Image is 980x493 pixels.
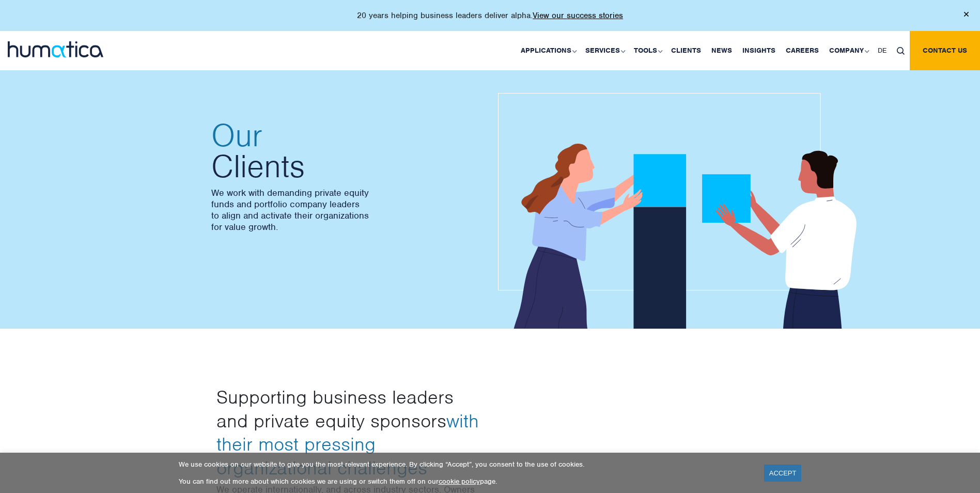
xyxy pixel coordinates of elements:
p: We use cookies on our website to give you the most relevant experience. By clicking “Accept”, you... [179,460,751,469]
a: Clients [666,31,706,70]
a: Company [824,31,873,70]
a: Contact us [910,31,980,70]
span: DE [878,46,886,55]
span: Our [211,120,480,151]
h3: Supporting business leaders and private equity sponsors [216,386,483,480]
a: View our success stories [533,10,623,21]
a: DE [873,31,892,70]
a: Tools [629,31,666,70]
span: with their most pressing organizational challenges [216,409,479,480]
p: 20 years helping business leaders deliver alpha. [357,10,623,21]
a: ACCEPT [764,465,802,482]
img: about_banner1 [498,93,870,331]
img: logo [8,41,103,57]
a: Careers [781,31,824,70]
a: Insights [737,31,781,70]
a: Services [580,31,629,70]
a: News [706,31,737,70]
a: Applications [516,31,580,70]
p: We work with demanding private equity funds and portfolio company leaders to align and activate t... [211,187,480,233]
a: cookie policy [439,477,480,486]
p: You can find out more about which cookies we are using or switch them off on our page. [179,477,751,486]
h2: Clients [211,120,480,182]
img: search_icon [897,47,905,55]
